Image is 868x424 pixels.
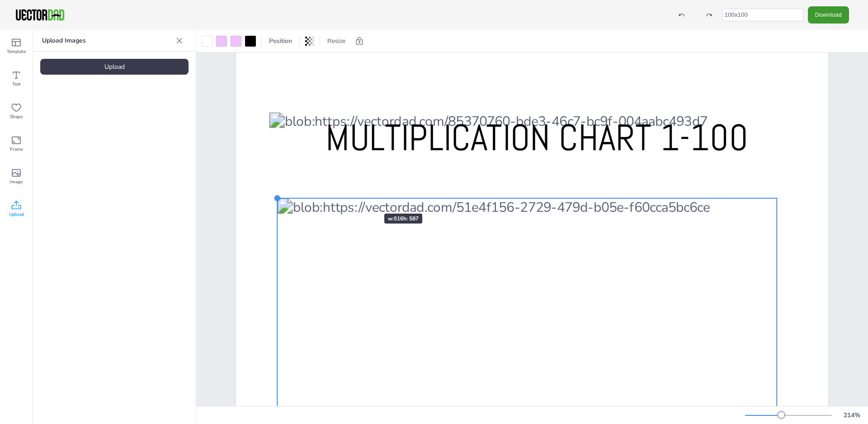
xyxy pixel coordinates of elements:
div: Upload [40,59,189,75]
button: Resize [324,34,349,48]
img: VectorDad-1.png [14,8,66,22]
input: template name [722,9,803,21]
div: 214 % [841,411,863,419]
span: Shape [10,113,23,120]
span: Frame [10,146,23,153]
span: Template [7,48,26,55]
span: Upload [9,211,24,218]
span: Position [267,37,294,45]
div: w: 516 h: 587 [384,214,422,224]
span: Image [10,178,23,186]
span: MULTIPLICATION CHART 1-100 [325,114,748,161]
span: Text [12,81,21,88]
button: Download [808,6,849,23]
p: Upload Images [42,30,172,52]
